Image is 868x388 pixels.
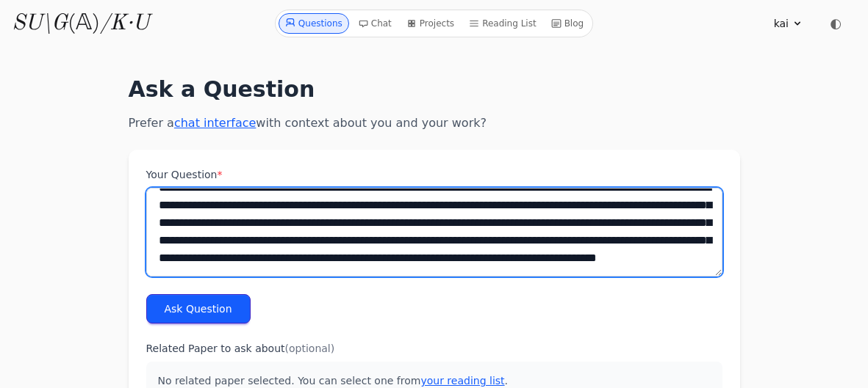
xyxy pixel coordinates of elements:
a: chat interface [174,116,256,130]
a: your reading list [420,375,504,387]
a: SU\G(𝔸)/K·U [12,10,149,37]
i: SU\G [12,12,68,34]
p: Prefer a with context about you and your work? [129,114,740,132]
a: Projects [401,13,460,34]
button: Ask Question [146,294,251,323]
button: ◐ [821,9,850,38]
summary: kai [774,16,803,31]
span: (optional) [285,343,335,354]
label: Related Paper to ask about [146,341,722,356]
a: Reading List [463,13,542,34]
a: Chat [352,13,398,34]
h1: Ask a Question [129,76,740,103]
label: Your Question [146,167,722,182]
span: kai [774,16,789,31]
a: Blog [545,13,590,34]
a: Questions [279,13,349,34]
span: ◐ [830,17,842,30]
i: /K·U [100,12,149,34]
